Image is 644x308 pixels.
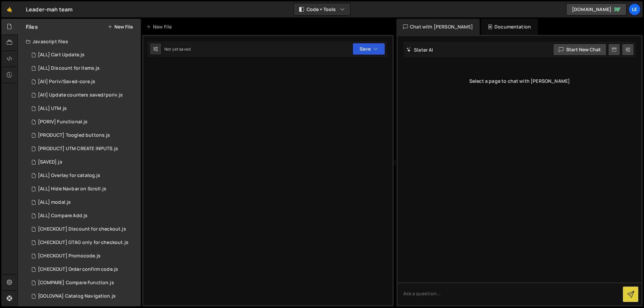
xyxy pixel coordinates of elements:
[38,159,62,165] div: [SAVED].js
[38,240,128,246] div: [CHECKOUT] GTAG only for checkout.js
[629,3,641,15] a: Le
[26,115,141,129] div: 16298/45506.js
[18,35,141,48] div: Javascript files
[1,1,18,17] a: 🤙
[38,146,118,152] div: [PRODUCT] UTM CREATE INPUTS.js
[38,106,67,112] div: [ALL] UTM.js
[26,5,72,13] div: Leader-mah team
[38,52,85,58] div: [ALL] Cart Update.js
[26,196,141,209] div: 16298/44976.js
[553,44,606,56] button: Start new chat
[26,209,141,223] div: 16298/45098.js
[26,236,141,249] div: 16298/45143.js
[26,223,141,236] div: 16298/45243.js
[26,290,141,303] div: 16298/44855.js
[26,88,141,102] div: 16298/45502.js
[353,43,385,55] button: Save
[407,47,433,53] h2: Slater AI
[38,173,100,179] div: [ALL] Overlay for catalog.js
[26,62,141,75] div: 16298/45418.js
[26,142,141,156] div: 16298/45326.js
[26,129,141,142] div: 16298/45504.js
[26,75,141,88] div: 16298/45501.js
[26,156,141,169] div: 16298/45505.js
[38,266,118,272] div: [CHECKOUT] Order confirm code.js
[38,132,110,138] div: [PRODUCT] Toogled buttons.js
[38,253,101,259] div: [CHECKOUT] Promocode.js
[38,213,88,219] div: [ALL] Compare Add.js
[294,3,350,15] button: Code + Tools
[164,46,191,52] div: Not yet saved
[38,65,100,71] div: [ALL] Discount for items.js
[26,169,141,182] div: 16298/45111.js
[146,23,174,30] div: New File
[566,3,627,15] a: [DOMAIN_NAME]
[26,23,38,30] h2: Files
[38,293,116,299] div: [GOLOVNA] Catalog Navigation.js
[38,92,123,98] div: [All] Update counters saved/poriv.js
[26,102,141,115] div: 16298/45324.js
[38,186,106,192] div: [ALL] Hide Navbar on Scroll.js
[26,276,141,290] div: 16298/45065.js
[26,182,141,196] div: 16298/44402.js
[38,199,71,205] div: [ALL] modal.js
[38,280,114,286] div: [COMPARE] Compare Function.js
[396,19,480,35] div: Chat with [PERSON_NAME]
[38,226,126,232] div: [CHECKOUT] Discount for checkout.js
[108,24,133,29] button: New File
[38,119,88,125] div: [PORIV] Functional.js
[26,249,141,263] div: 16298/45144.js
[26,48,141,62] div: 16298/44467.js
[481,19,538,35] div: Documentation
[38,79,95,85] div: [All] Poriv/Saved-core.js
[26,263,141,276] div: 16298/44879.js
